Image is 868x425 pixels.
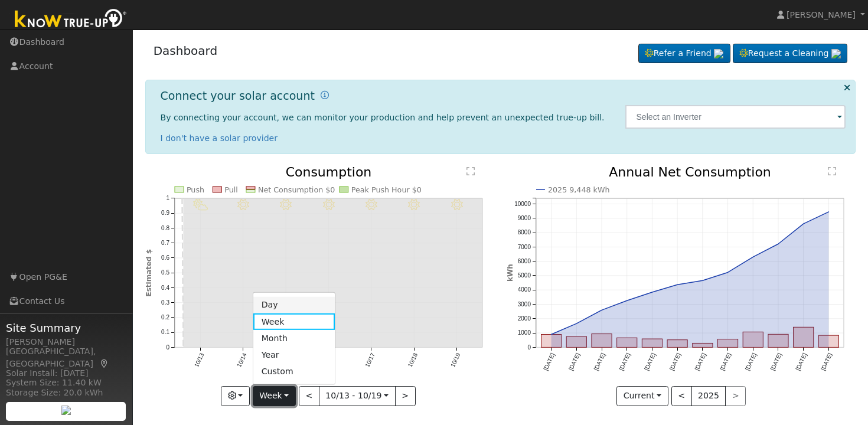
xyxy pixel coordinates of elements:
text: 2025 9,448 kWh [548,185,610,194]
a: Custom [253,363,335,380]
text: 1000 [518,330,531,336]
div: Storage Size: 20.0 kWh [6,387,126,399]
text: Consumption [285,165,371,179]
text:  [466,166,475,176]
text: [DATE] [694,352,707,372]
circle: onclick="" [726,270,730,275]
rect: onclick="" [768,335,788,348]
circle: onclick="" [549,332,554,337]
circle: onclick="" [700,279,705,283]
text: 9000 [518,215,531,221]
text: [DATE] [744,352,758,372]
circle: onclick="" [625,299,629,303]
text: 0.2 [161,315,169,321]
div: [GEOGRAPHIC_DATA], [GEOGRAPHIC_DATA] [6,345,126,370]
rect: onclick="" [566,337,586,348]
img: retrieve [61,406,71,415]
text: 7000 [518,244,531,250]
text: 0.8 [161,225,169,231]
rect: onclick="" [693,344,713,348]
span: By connecting your account, we can monitor your production and help prevent an unexpected true-up... [161,113,605,122]
text: 0.5 [161,270,169,276]
a: Dashboard [154,44,218,58]
circle: onclick="" [827,210,831,214]
rect: onclick="" [819,336,839,348]
text: 0.3 [161,299,169,306]
img: retrieve [831,49,841,58]
rect: onclick="" [642,339,663,348]
text: 10/14 [236,352,248,368]
text: 1 [166,195,169,201]
a: Year [253,346,335,363]
text: Annual Net Consumption [609,165,771,179]
text: Peak Push Hour $0 [351,185,422,194]
text: [DATE] [567,352,581,372]
rect: onclick="" [718,339,738,348]
text: 2000 [518,315,531,322]
text: 0.1 [161,329,169,336]
text: 0 [527,344,531,351]
span: Site Summary [6,320,126,336]
a: Map [99,359,110,368]
rect: onclick="" [592,334,612,348]
text: 3000 [518,301,531,308]
text:  [828,166,836,176]
a: I don't have a solar provider [161,133,278,143]
text: 0.6 [161,255,169,261]
text: 4000 [518,287,531,293]
text: [DATE] [795,352,808,372]
text: Push [187,185,204,194]
circle: onclick="" [776,242,781,247]
button: < [671,386,692,406]
a: Week [253,313,335,330]
circle: onclick="" [574,322,579,326]
span: [PERSON_NAME] [787,10,856,19]
text: [DATE] [643,352,657,372]
button: 10/13 - 10/19 [319,386,396,406]
circle: onclick="" [599,308,604,313]
button: Week [253,386,296,406]
text: 5000 [518,273,531,279]
img: retrieve [714,49,723,58]
text: [DATE] [618,352,632,372]
text: 10/17 [364,352,376,368]
text: 10/13 [192,352,205,368]
text: [DATE] [820,352,833,372]
text: kWh [506,264,514,282]
div: Solar Install: [DATE] [6,367,126,380]
rect: onclick="" [617,338,637,348]
circle: onclick="" [675,283,680,287]
a: Refer a Friend [638,44,730,64]
text: [DATE] [668,352,682,372]
text: 10/19 [449,352,462,368]
a: Request a Cleaning [733,44,847,64]
h1: Connect your solar account [161,89,315,103]
text: [DATE] [769,352,783,372]
text: [DATE] [719,352,733,372]
button: < [299,386,319,406]
div: [PERSON_NAME] [6,336,126,348]
circle: onclick="" [650,290,655,295]
text: 0.9 [161,210,169,217]
rect: onclick="" [794,328,814,348]
rect: onclick="" [667,340,687,348]
text: 0 [166,344,169,351]
input: Select an Inverter [625,105,846,129]
text: 10/18 [406,352,419,368]
text: 0.7 [161,240,169,246]
img: Know True-Up [9,6,133,33]
text: Estimated $ [145,249,153,297]
button: Current [616,386,668,406]
text: Pull [224,185,238,194]
rect: onclick="" [743,332,763,348]
a: Month [253,330,335,346]
text: 6000 [518,258,531,264]
text: [DATE] [593,352,606,372]
circle: onclick="" [751,255,756,260]
rect: onclick="" [541,335,562,348]
text: [DATE] [542,352,556,372]
a: Day [253,297,335,313]
button: > [395,386,416,406]
circle: onclick="" [801,222,806,227]
div: System Size: 11.40 kW [6,377,126,389]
